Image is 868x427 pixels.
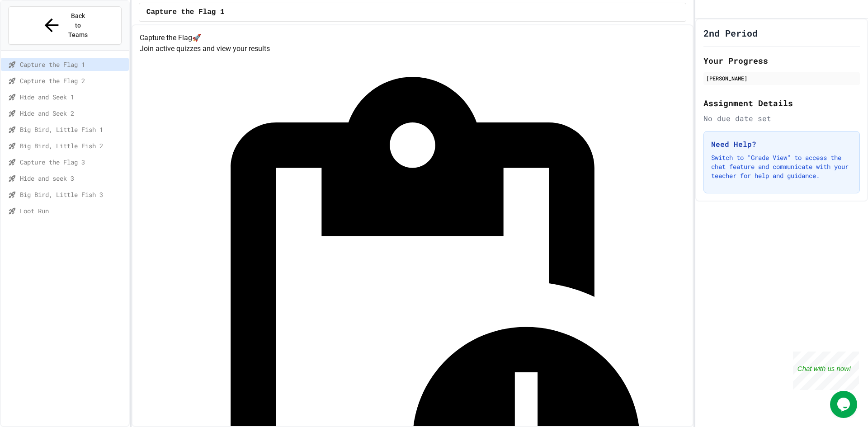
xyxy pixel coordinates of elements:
[20,76,125,85] span: Capture the Flag 2
[703,97,860,109] h2: Assignment Details
[20,125,125,134] span: Big Bird, Little Fish 1
[711,139,852,150] h3: Need Help?
[20,190,125,199] span: Big Bird, Little Fish 3
[140,43,685,54] p: Join active quizzes and view your results
[703,54,860,67] h2: Your Progress
[706,74,857,82] div: [PERSON_NAME]
[703,113,860,124] div: No due date set
[146,7,225,18] span: Capture the Flag 1
[67,11,89,40] span: Back to Teams
[20,92,125,102] span: Hide and Seek 1
[20,206,125,216] span: Loot Run
[20,60,125,69] span: Capture the Flag 1
[8,6,122,45] button: Back to Teams
[20,157,125,167] span: Capture the Flag 3
[20,141,125,150] span: Big Bird, Little Fish 2
[20,174,125,183] span: Hide and seek 3
[703,27,758,39] h1: 2nd Period
[20,108,125,118] span: Hide and Seek 2
[830,391,859,418] iframe: chat widget
[793,352,859,390] iframe: chat widget
[711,153,852,180] p: Switch to "Grade View" to access the chat feature and communicate with your teacher for help and ...
[140,33,685,43] h4: Capture the Flag 🚀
